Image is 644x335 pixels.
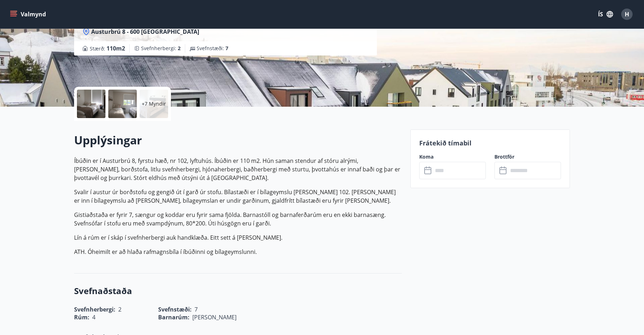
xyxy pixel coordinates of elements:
button: H [618,6,635,23]
label: Koma [419,153,486,160]
h3: Svefnaðstaða [74,285,402,297]
h2: Upplýsingar [74,132,402,148]
p: +7 Myndir [142,100,166,107]
span: Rúm : [74,313,89,321]
span: 2 [178,45,181,52]
p: Gistiaðstaða er fyrir 7, sængur og koddar eru fyrir sama fjölda. Barnastóll og barnaferðarúm eru ... [74,211,402,228]
p: Íbúðin er í Austurbrú 8, fyrstu hæð, nr 102, lyftuhús. Íbúðin er 110 m2. Hún saman stendur af stó... [74,156,402,182]
label: Brottför [494,153,561,160]
button: ÍS [594,8,617,21]
p: Frátekið tímabil [419,138,561,148]
span: Svefnherbergi : [141,45,181,52]
span: 110 m2 [107,44,125,52]
span: [PERSON_NAME] [192,313,237,321]
span: 7 [225,45,228,52]
p: Lín á rúm er í skáp í svefnherbergi auk handklæða. Eitt sett á [PERSON_NAME]. [74,233,402,242]
span: Svefnstæði : [197,45,228,52]
span: Stærð : [90,44,125,53]
button: menu [9,8,49,21]
span: 4 [92,313,95,321]
span: Austurbrú 8 - 600 [GEOGRAPHIC_DATA] [91,28,199,36]
p: ATH. Óheimilt er að hlaða rafmagnsbíla í íbúðinni og bílageymslunni. [74,248,402,256]
span: Barnarúm : [158,313,189,321]
span: H [625,10,629,18]
p: Svalir í austur úr borðstofu og gengið út í garð úr stofu. Bílastæði er í bílageymslu [PERSON_NAM... [74,188,402,205]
